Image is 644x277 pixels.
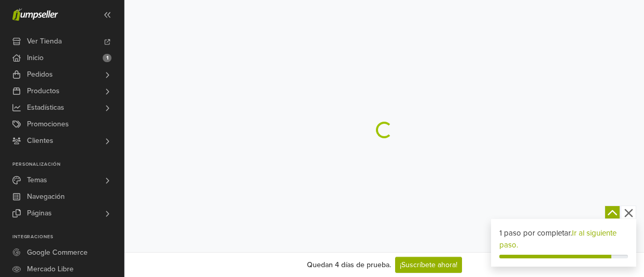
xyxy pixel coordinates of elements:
p: Integraciones [12,234,124,240]
span: Productos [27,83,60,99]
a: ¡Suscríbete ahora! [395,257,462,273]
span: Navegación [27,188,65,205]
a: Ir al siguiente paso. [499,228,617,250]
span: Promociones [27,116,69,133]
span: Ver Tienda [27,33,62,50]
span: Temas [27,172,47,188]
div: 1 paso por completar. [499,227,628,251]
span: Pedidos [27,66,53,83]
span: Inicio [27,50,44,66]
span: Estadísticas [27,99,64,116]
span: Páginas [27,205,52,222]
p: Personalización [12,162,124,168]
span: Google Commerce [27,244,88,261]
span: Clientes [27,133,53,149]
span: 1 [103,54,111,62]
div: Quedan 4 días de prueba. [307,259,391,270]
